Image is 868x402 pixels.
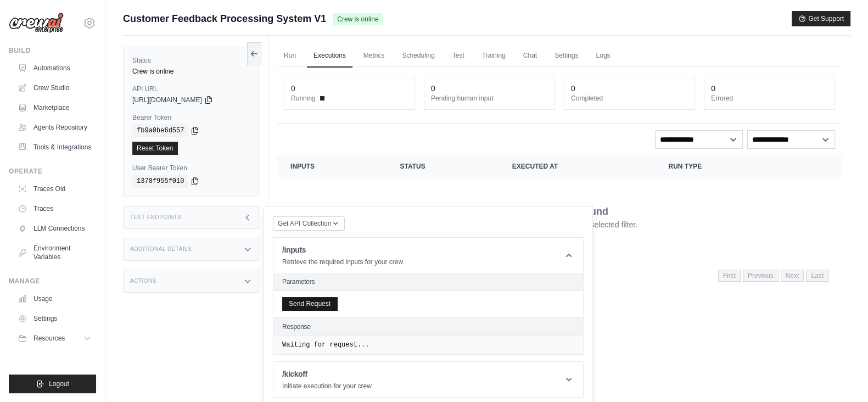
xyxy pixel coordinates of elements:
a: Agents Repository [13,119,96,136]
h1: /kickoff [282,369,372,379]
a: Automations [13,59,96,77]
h1: /inputs [282,244,403,255]
button: Get Support [792,11,850,26]
pre: Waiting for request... [282,340,574,349]
dt: Errored [711,94,828,103]
button: Send Request [282,297,337,310]
span: Next [781,270,804,282]
th: Run Type [655,155,785,177]
nav: Pagination [718,270,828,282]
a: Traces [13,200,96,217]
a: Test [446,44,471,68]
a: Reset Token [132,142,178,155]
p: No executions found [511,204,608,219]
a: Settings [13,310,96,327]
div: Crew is online [132,67,250,76]
a: Traces Old [13,180,96,198]
span: Logout [49,379,69,388]
button: Get API Collection [273,216,345,231]
div: Build [9,46,96,55]
label: Bearer Token [132,113,250,122]
code: 1378f955f010 [132,175,188,188]
span: Resources [33,334,65,343]
h2: Parameters [282,277,574,286]
label: User Bearer Token [132,164,250,172]
dt: Pending human input [431,94,548,103]
a: Settings [548,44,585,68]
iframe: Chat Widget [813,349,868,402]
section: Crew executions table [277,155,842,289]
label: Status [132,56,250,65]
a: Crew Studio [13,79,96,97]
h2: Response [282,322,311,331]
h3: Actions [130,278,156,284]
a: Executions [307,44,352,68]
img: Logo [9,13,64,33]
div: 0 [431,83,435,94]
span: First [718,270,741,282]
p: Initiate execution for your crew [282,382,372,390]
a: LLM Connections [13,220,96,237]
button: Resources [13,330,96,347]
div: 0 [291,83,295,94]
a: Marketplace [13,99,96,116]
label: API URL [132,85,250,93]
dt: Completed [571,94,688,103]
a: Usage [13,290,96,308]
span: Last [806,270,828,282]
code: fb9a0be6d557 [132,124,188,137]
h3: Additional Details [130,246,192,253]
a: Training [475,44,512,68]
h3: Test Endpoints [130,214,182,221]
span: [URL][DOMAIN_NAME] [132,96,202,104]
span: Get API Collection [278,219,331,228]
a: Scheduling [395,44,441,68]
div: Manage [9,277,96,286]
p: Retrieve the required inputs for your crew [282,258,403,266]
th: Status [387,155,499,177]
span: Crew is online [333,13,383,25]
a: Run [277,44,303,68]
button: Logout [9,375,96,393]
div: Operate [9,167,96,176]
a: Logs [589,44,617,68]
div: 0 [711,83,715,94]
a: Chat [517,44,544,68]
a: Metrics [357,44,391,68]
span: Running [291,94,316,103]
span: Previous [743,270,779,282]
a: Environment Variables [13,239,96,266]
th: Inputs [277,155,387,177]
span: Customer Feedback Processing System V1 [123,11,326,26]
th: Executed at [499,155,656,177]
div: 0 [571,83,575,94]
a: Tools & Integrations [13,138,96,156]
